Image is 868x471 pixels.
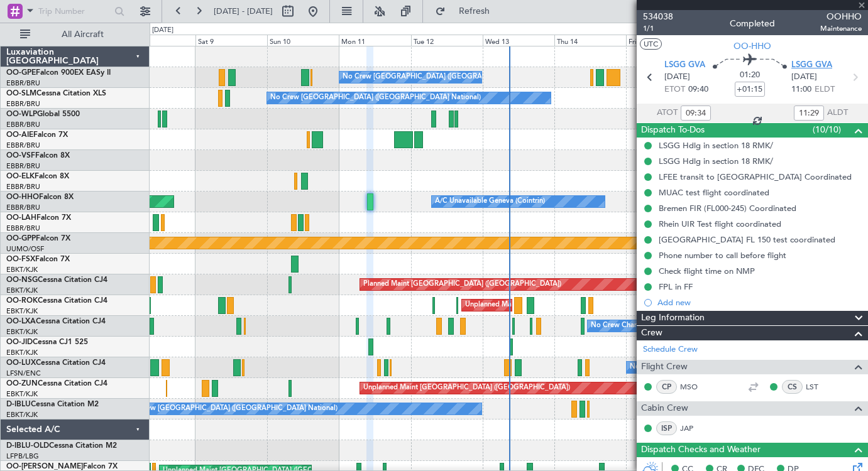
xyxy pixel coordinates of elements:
[659,266,755,276] div: Check flight time on NMP
[214,6,273,17] span: [DATE] - [DATE]
[6,348,38,357] a: EBKT/KJK
[6,297,107,305] a: OO-ROKCessna Citation CJ4
[465,296,668,315] div: Unplanned Maint [GEOGRAPHIC_DATA]-[GEOGRAPHIC_DATA]
[6,463,118,470] a: OO-[PERSON_NAME]Falcon 7X
[6,131,33,139] span: OO-AIE
[6,161,40,171] a: EBBR/BRU
[641,311,705,325] span: Leg Information
[33,30,133,39] span: All Aircraft
[641,401,688,416] span: Cabin Crew
[782,380,803,394] div: CS
[127,399,338,418] div: No Crew [GEOGRAPHIC_DATA] ([GEOGRAPHIC_DATA] National)
[6,369,41,378] a: LFSN/ENC
[659,281,693,292] div: FPL in FF
[740,69,760,82] span: 01:20
[6,224,40,233] a: EBBR/BRU
[641,443,761,457] span: Dispatch Checks and Weather
[657,107,678,119] span: ATOT
[733,40,771,53] span: OO-HHO
[730,17,775,30] div: Completed
[6,306,38,316] a: EBKT/KJK
[6,442,117,450] a: D-IBLU-OLDCessna Citation M2
[6,69,111,77] a: OO-GPEFalcon 900EX EASy II
[6,182,40,192] a: EBBR/BRU
[659,250,786,261] div: Phone number to call before flight
[643,344,698,356] a: Schedule Crew
[6,203,40,212] a: EBBR/BRU
[6,401,31,408] span: D-IBLU
[643,23,673,34] span: 1/1
[656,421,677,435] div: ISP
[363,275,561,294] div: Planned Maint [GEOGRAPHIC_DATA] ([GEOGRAPHIC_DATA])
[680,381,708,392] a: MSO
[6,265,38,274] a: EBKT/KJK
[6,78,40,88] a: EBBR/BRU
[6,69,36,77] span: OO-GPE
[6,276,38,284] span: OO-NSG
[6,256,35,263] span: OO-FSX
[343,68,553,87] div: No Crew [GEOGRAPHIC_DATA] ([GEOGRAPHIC_DATA] National)
[664,59,705,72] span: LSGG GVA
[435,192,545,211] div: A/C Unavailable Geneva (Cointrin)
[813,123,841,136] span: (10/10)
[6,452,39,461] a: LFPB/LBG
[270,89,481,107] div: No Crew [GEOGRAPHIC_DATA] ([GEOGRAPHIC_DATA] National)
[630,358,754,377] div: No Crew Paris ([GEOGRAPHIC_DATA])
[339,35,410,46] div: Mon 11
[6,442,49,450] span: D-IBLU-OLD
[659,140,773,151] div: LSGG Hdlg in section 18 RMK/
[6,235,36,242] span: OO-GPP
[6,90,36,97] span: OO-SLM
[659,219,781,229] div: Rhein UIR Test flight coordinated
[688,84,708,96] span: 09:40
[806,381,834,392] a: LST
[659,203,796,214] div: Bremen FIR (FL000-245) Coordinated
[6,286,38,295] a: EBKT/KJK
[626,35,698,46] div: Fri 15
[6,244,44,254] a: UUMO/OSF
[14,24,136,45] button: All Aircraft
[6,338,33,346] span: OO-JID
[664,84,685,96] span: ETOT
[659,187,769,198] div: MUAC test flight coordinated
[6,380,107,387] a: OO-ZUNCessna Citation CJ4
[641,123,705,138] span: Dispatch To-Dos
[6,256,70,263] a: OO-FSXFalcon 7X
[124,35,195,46] div: Fri 8
[6,152,70,160] a: OO-VSFFalcon 8X
[6,359,106,367] a: OO-LUXCessna Citation CJ4
[6,111,80,118] a: OO-WLPGlobal 5500
[554,35,626,46] div: Thu 14
[820,10,862,23] span: OOHHO
[6,152,35,160] span: OO-VSF
[6,327,38,337] a: EBKT/KJK
[641,360,688,374] span: Flight Crew
[152,25,173,36] div: [DATE]
[6,99,40,109] a: EBBR/BRU
[656,380,677,394] div: CP
[640,38,662,50] button: UTC
[659,156,773,166] div: LSGG Hdlg in section 18 RMK/
[6,318,36,325] span: OO-LXA
[659,171,852,182] div: LFEE transit to [GEOGRAPHIC_DATA] Coordinated
[363,379,570,398] div: Unplanned Maint [GEOGRAPHIC_DATA] ([GEOGRAPHIC_DATA])
[6,410,38,420] a: EBKT/KJK
[6,90,106,97] a: OO-SLMCessna Citation XLS
[6,389,38,399] a: EBKT/KJK
[6,193,74,201] a: OO-HHOFalcon 8X
[6,214,36,222] span: OO-LAH
[6,120,40,129] a: EBBR/BRU
[448,7,501,16] span: Refresh
[6,214,71,222] a: OO-LAHFalcon 7X
[6,276,107,284] a: OO-NSGCessna Citation CJ4
[6,318,106,325] a: OO-LXACessna Citation CJ4
[664,71,690,84] span: [DATE]
[6,235,70,242] a: OO-GPPFalcon 7X
[591,317,733,335] div: No Crew Chambery ([GEOGRAPHIC_DATA])
[6,131,68,139] a: OO-AIEFalcon 7X
[38,2,111,21] input: Trip Number
[659,234,835,245] div: [GEOGRAPHIC_DATA] FL 150 test coordinated
[680,423,708,434] a: JAP
[6,111,37,118] span: OO-WLP
[6,401,99,408] a: D-IBLUCessna Citation M2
